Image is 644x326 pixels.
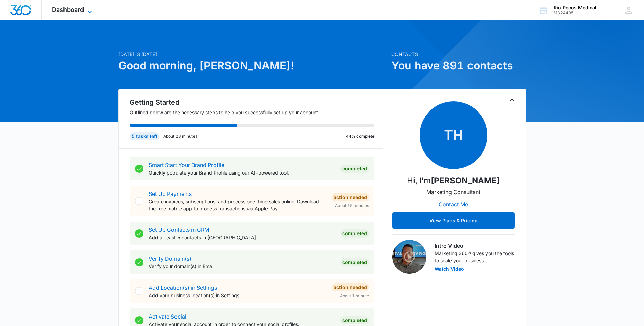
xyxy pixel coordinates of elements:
[431,176,500,185] strong: [PERSON_NAME]
[52,6,84,13] span: Dashboard
[118,58,387,74] h1: Good morning, [PERSON_NAME]!
[149,169,335,176] p: Quickly populate your Brand Profile using our AI-powered tool.
[149,284,217,291] a: Add Location(s) in Settings
[340,165,369,173] div: Completed
[435,250,515,264] p: Marketing 360® gives you the tools to scale your business.
[149,313,186,320] a: Activate Social
[554,11,603,15] div: account id
[149,255,191,262] a: Verify Domain(s)
[340,316,369,324] div: Completed
[426,188,480,196] p: Marketing Consultant
[130,109,383,116] p: Outlined below are the necessary steps to help you successfully set up your account.
[332,283,369,291] div: Action Needed
[149,198,326,212] p: Create invoices, subscriptions, and process one-time sales online. Download the free mobile app t...
[554,5,603,11] div: account name
[420,101,487,169] span: TH
[340,293,369,299] span: About 1 minute
[340,258,369,266] div: Completed
[118,50,387,58] p: [DATE] is [DATE]
[392,240,426,274] img: Intro Video
[332,193,369,201] div: Action Needed
[149,226,209,233] a: Set Up Contacts in CRM
[346,133,374,139] p: 44% complete
[508,96,516,104] button: Toggle Collapse
[149,234,335,241] p: Add at least 5 contacts in [GEOGRAPHIC_DATA].
[130,97,383,107] h2: Getting Started
[392,212,515,229] button: View Plans & Pricing
[149,190,192,197] a: Set Up Payments
[435,267,464,271] button: Watch Video
[149,263,335,270] p: Verify your domain(s) in Email.
[407,175,500,187] p: Hi, I'm
[432,196,475,212] button: Contact Me
[391,58,526,74] h1: You have 891 contacts
[435,242,515,250] h3: Intro Video
[340,229,369,238] div: Completed
[130,132,159,140] div: 5 tasks left
[149,292,326,299] p: Add your business location(s) in Settings.
[163,133,197,139] p: About 28 minutes
[391,50,526,58] p: Contacts
[335,203,369,209] span: About 15 minutes
[149,162,224,168] a: Smart Start Your Brand Profile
